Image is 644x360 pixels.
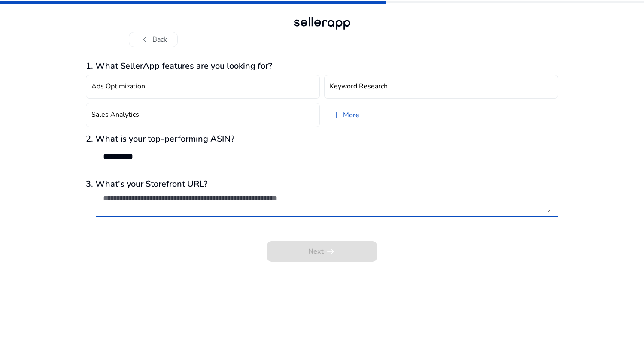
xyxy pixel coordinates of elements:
button: Keyword Research [324,75,558,99]
span: add [331,110,341,120]
span: chevron_left [140,34,150,45]
h4: Sales Analytics [91,111,139,119]
h3: 1. What SellerApp features are you looking for? [86,61,558,71]
button: chevron_leftBack [129,32,178,47]
button: Ads Optimization [86,75,320,99]
a: More [324,103,366,127]
h3: 3. What's your Storefront URL? [86,179,558,189]
h4: Keyword Research [330,82,388,91]
h3: 2. What is your top-performing ASIN? [86,134,558,144]
button: Sales Analytics [86,103,320,127]
h4: Ads Optimization [91,82,145,91]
